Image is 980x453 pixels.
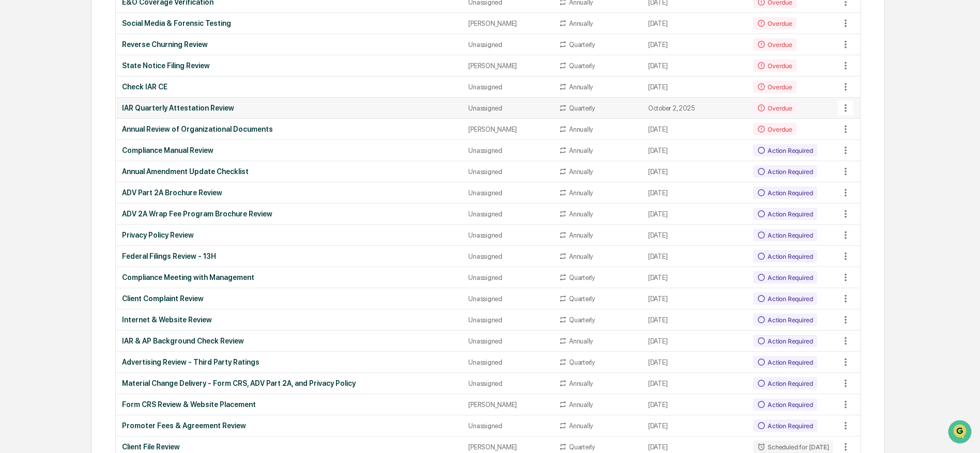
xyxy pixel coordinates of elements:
[122,104,456,112] div: IAR Quarterly Attestation Review
[468,316,546,324] div: Unassigned
[753,208,817,220] div: Action Required
[468,189,546,197] div: Unassigned
[10,88,188,104] p: How can we help?
[122,146,456,154] div: Compliance Manual Review
[642,394,747,415] td: [DATE]
[753,81,796,93] div: Overdue
[753,17,796,29] div: Overdue
[753,144,817,157] div: Action Required
[468,104,546,112] div: Unassigned
[569,20,593,27] div: Annually
[468,62,546,70] div: [PERSON_NAME]
[569,83,593,91] div: Annually
[753,419,817,432] div: Action Required
[569,443,595,451] div: Quarterly
[753,59,796,72] div: Overdue
[468,337,546,345] div: Unassigned
[122,316,456,324] div: Internet & Website Review
[642,373,747,394] td: [DATE]
[753,356,817,368] div: Action Required
[569,358,595,366] div: Quarterly
[468,126,546,133] div: [PERSON_NAME]
[569,189,593,197] div: Annually
[468,231,546,239] div: Unassigned
[122,337,456,345] div: IAR & AP Background Check Review
[569,295,595,303] div: Quarterly
[468,20,546,27] div: [PERSON_NAME]
[122,61,456,70] div: State Notice Filing Review
[753,186,817,199] div: Action Required
[642,288,747,309] td: [DATE]
[753,165,817,178] div: Action Required
[753,441,833,453] div: Scheduled for [DATE]
[6,192,71,211] a: 🖐️Preclearance
[642,182,747,204] td: [DATE]
[468,358,546,366] div: Unassigned
[122,231,456,239] div: Privacy Policy Review
[569,316,595,324] div: Quarterly
[122,252,456,260] div: Federal Filings Review - 13H
[122,167,456,176] div: Annual Amendment Update Checklist
[753,250,817,262] div: Action Required
[753,314,817,326] div: Action Required
[176,148,188,161] button: Start new chat
[753,102,796,114] div: Overdue
[122,40,456,49] div: Reverse Churning Review
[642,331,747,352] td: [DATE]
[569,104,595,112] div: Quarterly
[468,147,546,154] div: Unassigned
[753,398,817,411] div: Action Required
[753,335,817,347] div: Action Required
[642,352,747,373] td: [DATE]
[642,140,747,161] td: [DATE]
[122,379,456,387] div: Material Change Delivery - Form CRS, ADV Part 2A, and Privacy Policy
[642,161,747,182] td: [DATE]
[569,231,593,239] div: Annually
[642,225,747,246] td: [DATE]
[122,358,456,366] div: Advertising Review - Third Party Ratings
[642,98,747,119] td: October 2, 2025
[468,380,546,387] div: Unassigned
[569,422,593,430] div: Annually
[569,401,593,409] div: Annually
[569,126,593,133] div: Annually
[122,421,456,430] div: Promoter Fees & Agreement Review
[21,216,65,226] span: Data Lookup
[73,241,125,249] a: Powered byPylon
[35,145,170,155] div: Start new chat
[753,229,817,241] div: Action Required
[468,295,546,303] div: Unassigned
[753,377,817,389] div: Action Required
[122,210,456,218] div: ADV 2A Wrap Fee Program Brochure Review
[642,267,747,288] td: [DATE]
[642,204,747,225] td: [DATE]
[10,217,19,225] div: 🔎
[468,253,546,260] div: Unassigned
[642,55,747,76] td: [DATE]
[753,123,796,135] div: Overdue
[569,147,593,154] div: Annually
[122,273,456,282] div: Compliance Meeting with Management
[468,83,546,91] div: Unassigned
[569,41,595,49] div: Quarterly
[569,168,593,176] div: Annually
[122,19,456,27] div: Social Media & Forensic Testing
[75,197,83,206] div: 🗄️
[468,422,546,430] div: Unassigned
[122,443,456,451] div: Client File Review
[947,419,975,447] iframe: Open customer support
[85,196,128,207] span: Attestations
[21,196,67,207] span: Preclearance
[35,155,131,164] div: We're available if you need us!
[569,62,595,70] div: Quarterly
[642,415,747,436] td: [DATE]
[569,380,593,387] div: Annually
[71,192,132,211] a: 🗄️Attestations
[753,38,796,51] div: Overdue
[468,41,546,49] div: Unassigned
[569,210,593,218] div: Annually
[569,253,593,260] div: Annually
[468,443,546,451] div: [PERSON_NAME]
